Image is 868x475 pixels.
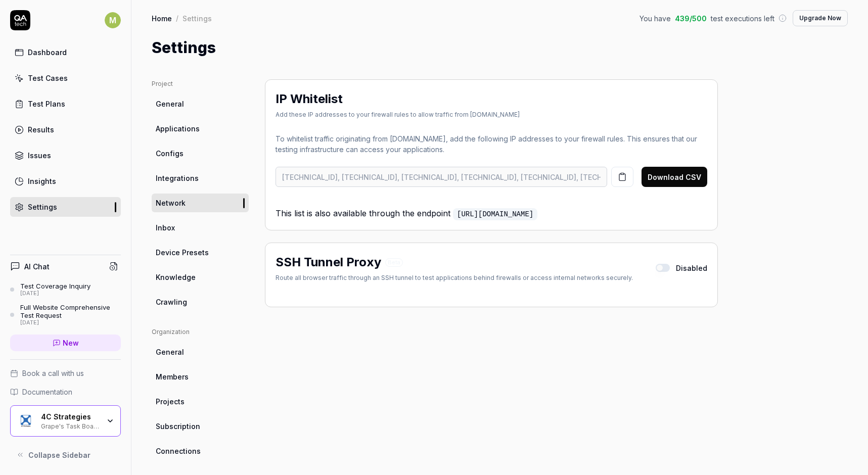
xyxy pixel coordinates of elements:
a: Subscription [152,417,249,436]
span: General [156,99,184,109]
a: New [10,335,121,351]
div: Test Cases [28,73,68,83]
span: Knowledge [156,272,196,282]
h2: IP Whitelist [276,90,343,108]
div: Settings [182,13,212,23]
div: Route all browser traffic through an SSH tunnel to test applications behind firewalls or access i... [276,273,633,282]
a: Network [152,194,249,212]
span: Collapse Sidebar [28,450,90,460]
span: Integrations [156,173,199,183]
a: Device Presets [152,243,249,262]
h2: SSH Tunnel Proxy [276,253,381,271]
a: Inbox [152,218,249,237]
a: Settings [10,197,121,217]
span: Applications [156,123,200,134]
p: This list is also available through the endpoint [276,199,707,220]
h1: Settings [152,36,216,59]
a: Issues [10,146,121,165]
div: Dashboard [28,47,67,58]
a: Results [10,120,121,139]
a: Test Cases [10,68,121,88]
div: Project [152,79,249,88]
span: Crawling [156,297,187,307]
div: Organization [152,327,249,337]
div: Add these IP addresses to your firewall rules to allow traffic from [DOMAIN_NAME] [276,110,520,119]
a: Applications [152,119,249,138]
span: M [105,12,121,28]
span: General [156,347,184,357]
span: Connections [156,446,201,456]
a: Knowledge [152,268,249,287]
div: / [176,13,178,23]
a: Test Plans [10,94,121,114]
span: Projects [156,396,185,407]
a: Crawling [152,293,249,311]
a: Book a call with us [10,368,121,378]
span: Subscription [156,421,200,432]
h4: AI Chat [24,261,50,272]
a: Dashboard [10,42,121,62]
span: Documentation [22,387,72,397]
span: test executions left [711,13,774,24]
div: Grape's Task Board Hack [41,421,100,430]
a: Members [152,367,249,386]
a: Projects [152,392,249,411]
span: 439 / 500 [675,13,707,24]
a: Insights [10,171,121,191]
button: Upgrade Now [793,10,848,26]
a: General [152,343,249,361]
p: To whitelist traffic originating from [DOMAIN_NAME], add the following IP addresses to your firew... [276,133,707,155]
span: Beta [385,258,403,267]
div: Full Website Comprehensive Test Request [20,303,121,320]
a: Connections [152,442,249,460]
span: Disabled [676,263,707,273]
span: New [63,338,79,348]
button: M [105,10,121,30]
a: Full Website Comprehensive Test Request[DATE] [10,303,121,326]
a: [URL][DOMAIN_NAME] [453,208,537,220]
div: Results [28,124,54,135]
span: Book a call with us [22,368,84,378]
button: 4C Strategies Logo4C StrategiesGrape's Task Board Hack [10,405,121,437]
a: General [152,94,249,113]
div: Test Plans [28,99,65,109]
div: Test Coverage Inquiry [20,282,90,290]
span: Configs [156,148,184,159]
a: Integrations [152,169,249,187]
a: Documentation [10,387,121,397]
div: Insights [28,176,56,186]
div: Settings [28,202,57,212]
div: [DATE] [20,290,90,297]
span: You have [639,13,671,24]
a: Home [152,13,172,23]
span: Inbox [156,222,175,233]
a: Test Coverage Inquiry[DATE] [10,282,121,297]
div: [DATE] [20,319,121,326]
img: 4C Strategies Logo [17,412,35,430]
button: Collapse Sidebar [10,445,121,465]
button: Download CSV [642,167,707,187]
span: Network [156,198,186,208]
div: 4C Strategies [41,412,100,421]
span: Device Presets [156,247,209,258]
a: Configs [152,144,249,163]
div: Issues [28,150,51,161]
button: Copy [611,167,633,187]
span: Members [156,371,189,382]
